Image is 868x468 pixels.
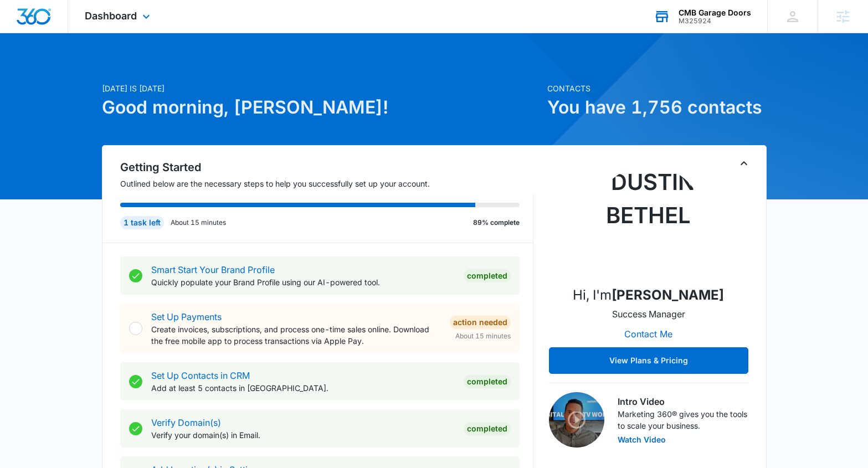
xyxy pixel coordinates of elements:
a: Set Up Contacts in CRM [151,370,250,381]
p: Verify your domain(s) in Email. [151,429,455,441]
strong: [PERSON_NAME] [612,287,724,303]
span: About 15 minutes [455,331,511,341]
a: Set Up Payments [151,311,222,322]
h1: You have 1,756 contacts [547,94,767,121]
span: Dashboard [85,10,137,22]
p: Add at least 5 contacts in [GEOGRAPHIC_DATA]. [151,382,455,394]
h3: Intro Video [618,395,748,408]
div: Completed [464,269,511,282]
p: Success Manager [612,307,685,321]
div: Action Needed [450,316,511,329]
h1: Good morning, [PERSON_NAME]! [102,94,541,121]
p: 89% complete [473,218,520,228]
button: Watch Video [618,436,666,444]
p: Contacts [547,83,767,94]
p: Create invoices, subscriptions, and process one-time sales online. Download the free mobile app t... [151,323,441,347]
button: Toggle Collapse [737,157,751,170]
button: Contact Me [613,321,684,347]
div: Completed [464,422,511,435]
p: About 15 minutes [171,218,226,228]
img: Dustin Bethel [593,166,704,276]
p: [DATE] is [DATE] [102,83,541,94]
a: Smart Start Your Brand Profile [151,264,275,275]
div: account id [679,17,751,25]
p: Quickly populate your Brand Profile using our AI-powered tool. [151,276,455,288]
div: Completed [464,375,511,388]
p: Outlined below are the necessary steps to help you successfully set up your account. [120,178,533,189]
p: Marketing 360® gives you the tools to scale your business. [618,408,748,431]
a: Verify Domain(s) [151,417,221,428]
div: account name [679,8,751,17]
img: Intro Video [549,392,604,448]
button: View Plans & Pricing [549,347,748,374]
p: Hi, I'm [573,285,724,305]
h2: Getting Started [120,159,533,176]
div: 1 task left [120,216,164,229]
